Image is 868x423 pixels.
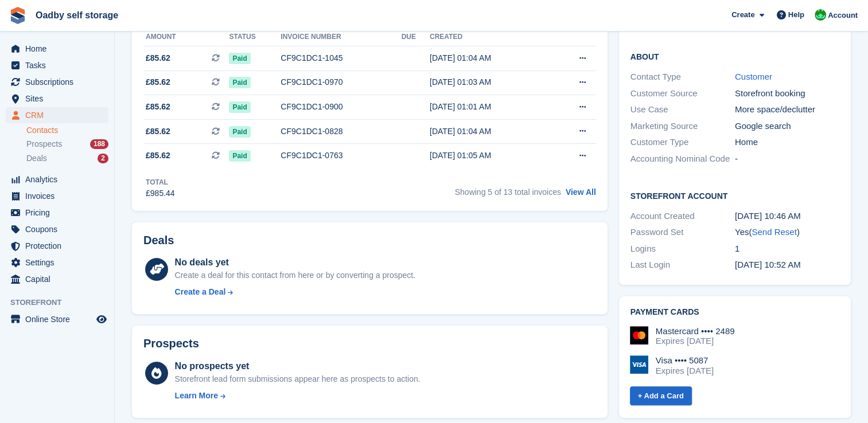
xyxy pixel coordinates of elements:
div: CF9C1DC1-0763 [281,150,401,162]
h2: About [630,50,839,62]
a: menu [6,91,108,107]
div: Contact Type [630,70,735,84]
a: menu [6,311,108,327]
div: 188 [90,139,108,149]
div: - [735,152,839,166]
span: Paid [229,150,250,162]
a: Prospects 188 [26,138,108,150]
span: Tasks [25,57,94,73]
img: stora-icon-8386f47178a22dfd0bd8f6a31ec36ba5ce8667c1dd55bd0f319d3a0aa187defe.svg [9,7,26,24]
span: ( ) [749,227,799,237]
h2: Deals [143,234,174,247]
div: No prospects yet [175,359,421,373]
div: [DATE] 01:01 AM [430,101,549,113]
h2: Payment cards [630,308,839,317]
div: [DATE] 01:04 AM [430,126,549,138]
span: £85.62 [146,76,170,88]
img: Visa Logo [630,355,648,374]
div: Expires [DATE] [656,366,714,376]
img: Stephanie [815,9,826,21]
h2: Storefront Account [630,190,839,201]
a: Contacts [26,125,108,136]
div: No deals yet [175,256,415,269]
a: Customer [735,72,772,81]
th: Created [430,28,549,46]
span: Showing 5 of 13 total invoices [455,187,561,197]
h2: Prospects [143,337,199,350]
span: £85.62 [146,52,170,64]
div: Google search [735,120,839,133]
div: Customer Type [630,136,735,149]
span: Home [25,41,94,57]
div: Logins [630,242,735,256]
div: Account Created [630,210,735,223]
div: £985.44 [146,187,175,199]
img: Mastercard Logo [630,326,648,344]
span: Pricing [25,205,94,221]
span: Protection [25,238,94,254]
a: menu [6,41,108,57]
a: menu [6,107,108,123]
div: Expires [DATE] [656,336,735,346]
span: £85.62 [146,126,170,138]
div: More space/declutter [735,103,839,116]
div: 1 [735,242,839,256]
a: menu [6,271,108,287]
th: Amount [143,28,229,46]
a: Send Reset [752,227,796,237]
span: Coupons [25,221,94,237]
span: Sites [25,91,94,107]
th: Invoice number [281,28,401,46]
div: Yes [735,226,839,239]
th: Due [402,28,430,46]
span: Account [828,10,858,21]
div: Storefront lead form submissions appear here as prospects to action. [175,373,421,385]
span: Settings [25,254,94,271]
span: Prospects [26,139,62,150]
div: Create a Deal [175,286,226,298]
div: Password Set [630,226,735,239]
span: Capital [25,271,94,287]
span: Paid [229,101,250,113]
div: Home [735,136,839,149]
a: menu [6,57,108,73]
a: menu [6,221,108,237]
div: CF9C1DC1-0970 [281,76,401,88]
span: Online Store [25,311,94,327]
div: [DATE] 01:04 AM [430,52,549,64]
div: Visa •••• 5087 [656,355,714,366]
time: 2024-08-08 09:52:24 UTC [735,260,801,269]
span: Paid [229,126,250,138]
div: CF9C1DC1-0828 [281,126,401,138]
div: Use Case [630,103,735,116]
a: menu [6,238,108,254]
div: Learn More [175,390,218,402]
div: 2 [98,154,108,163]
span: £85.62 [146,150,170,162]
span: Paid [229,53,250,64]
a: + Add a Card [630,386,692,405]
a: Learn More [175,390,421,402]
span: £85.62 [146,101,170,113]
span: Analytics [25,171,94,187]
div: CF9C1DC1-0900 [281,101,401,113]
div: Create a deal for this contact from here or by converting a prospect. [175,269,415,281]
span: Storefront [10,297,114,308]
span: Deals [26,153,47,164]
a: menu [6,205,108,221]
div: Total [146,177,175,187]
span: Paid [229,77,250,88]
div: CF9C1DC1-1045 [281,52,401,64]
span: Invoices [25,188,94,204]
a: Create a Deal [175,286,415,298]
div: Storefront booking [735,87,839,100]
div: Accounting Nominal Code [630,152,735,166]
a: menu [6,171,108,187]
div: [DATE] 01:03 AM [430,76,549,88]
a: View All [566,187,596,197]
div: Customer Source [630,87,735,100]
a: menu [6,188,108,204]
a: menu [6,74,108,90]
div: [DATE] 10:46 AM [735,210,839,223]
span: CRM [25,107,94,123]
